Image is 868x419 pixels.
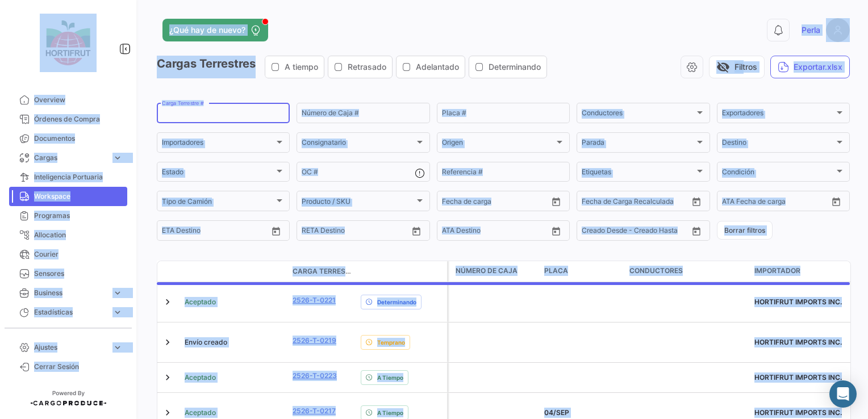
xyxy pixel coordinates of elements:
button: Open calendar [548,193,565,210]
a: 2526-T-0221 [293,295,336,305]
div: 04/SEP [544,408,620,418]
input: Hasta [470,199,521,207]
div: Abrir Intercom Messenger [829,380,857,408]
datatable-header-cell: Conductores [625,261,750,282]
span: Tipo de Camión [162,199,274,207]
button: Open calendar [268,223,285,240]
input: Creado Desde [582,228,627,236]
input: Desde [442,199,462,207]
span: A Tiempo [377,373,403,382]
input: Creado Hasta [635,228,686,236]
span: Sensores [34,269,123,279]
span: Conductores [629,266,683,276]
a: Expand/Collapse Row [162,372,173,383]
span: Determinando [377,298,416,307]
span: Adelantado [416,61,459,73]
span: Número de Caja [456,266,518,276]
span: expand_more [112,342,123,353]
span: Origen [442,140,554,148]
span: Importador [754,266,800,276]
input: ATA Hasta [765,199,815,207]
a: Overview [9,90,127,110]
span: visibility_off [716,60,730,74]
a: 2526-T-0217 [293,406,336,416]
a: Inteligencia Portuaria [9,167,127,187]
span: expand_more [112,288,123,298]
span: Aceptado [185,408,216,418]
span: Workspace [34,191,123,202]
datatable-header-cell: Número de Caja [449,261,540,282]
button: Determinando [469,56,546,78]
span: Órdenes de Compra [34,114,123,124]
input: Hasta [610,199,661,207]
span: Business [34,288,108,298]
a: Documentos [9,129,127,148]
span: Condición [722,170,834,178]
span: HORTIFRUT IMPORTS INC. [754,408,842,417]
button: visibility_offFiltros [709,56,765,78]
a: Expand/Collapse Row [162,337,173,348]
span: Courier [34,249,123,259]
button: ¿Qué hay de nuevo? [162,19,268,41]
input: ATA Desde [442,228,477,236]
span: HORTIFRUT IMPORTS INC. [754,338,842,346]
h3: Cargas Terrestres [157,56,550,78]
span: Documentos [34,133,123,144]
button: Retrasado [328,56,392,78]
span: Destino [722,140,834,148]
a: Workspace [9,187,127,206]
button: Open calendar [688,223,705,240]
span: Exportadores [722,111,834,119]
span: Overview [34,95,123,105]
button: Open calendar [408,223,425,240]
span: Importadores [162,140,274,148]
span: Inteligencia Portuaria [34,172,123,182]
span: Perla [802,24,820,36]
img: placeholder-user.png [826,18,850,42]
button: Open calendar [828,193,845,210]
datatable-header-cell: Estado [180,267,288,276]
span: Etiquetas [582,170,694,178]
span: Retrasado [348,61,386,73]
a: 2526-T-0219 [293,336,336,346]
span: Estadísticas [34,307,108,317]
button: Adelantado [397,56,465,78]
span: Carga Terrestre # [293,266,352,276]
span: Programas [34,211,123,221]
span: Consignatario [302,140,414,148]
button: Open calendar [548,223,565,240]
input: ATA Hasta [485,228,535,236]
button: Borrar filtros [717,221,773,240]
button: Exportar.xlsx [770,56,850,78]
span: Estado [162,170,274,178]
a: Courier [9,245,127,264]
button: A tiempo [265,56,324,78]
input: Hasta [190,228,241,236]
span: Cargas [34,153,108,163]
input: Desde [302,228,322,236]
span: Aceptado [185,372,216,383]
span: Conductores [582,111,694,119]
span: HORTIFRUT IMPORTS INC. [754,298,842,306]
a: Expand/Collapse Row [162,407,173,418]
a: Programas [9,206,127,225]
a: Allocation [9,225,127,245]
span: Temprano [377,338,405,347]
datatable-header-cell: Carga Terrestre # [288,262,356,281]
span: Envío creado [185,337,227,347]
span: expand_more [112,307,123,317]
input: Desde [582,199,602,207]
span: Placa [544,266,568,276]
input: ATA Desde [722,199,757,207]
span: Cerrar Sesión [34,362,123,372]
span: A Tiempo [377,408,403,417]
img: logo-hortifrut.svg [40,14,97,72]
input: Hasta [330,228,381,236]
datatable-header-cell: Placa [540,261,625,282]
span: Ajustes [34,342,108,353]
span: Allocation [34,230,123,240]
span: Determinando [489,61,541,73]
datatable-header-cell: Delay Status [356,267,447,276]
datatable-header-cell: Importador [750,261,852,282]
span: Producto / SKU [302,199,414,207]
